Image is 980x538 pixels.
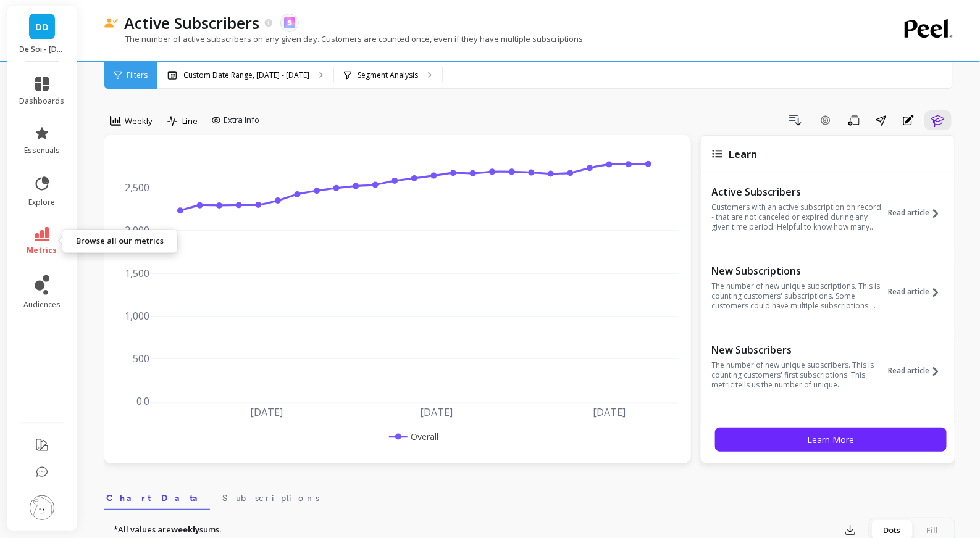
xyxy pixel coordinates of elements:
[807,434,854,445] span: Learn More
[20,96,65,106] span: dashboards
[889,263,948,320] button: Read article
[106,492,207,504] span: Chart Data
[224,114,259,126] span: Extra Info
[712,265,882,277] p: New Subscriptions
[127,70,148,80] span: Filters
[24,146,60,155] span: essentials
[712,202,882,232] p: Customers with an active subscription on record - that are not canceled or expired during any giv...
[358,70,418,80] p: Segment Analysis
[183,70,309,80] p: Custom Date Range, [DATE] - [DATE]
[104,18,119,28] img: header icon
[29,197,56,207] span: explore
[171,524,199,535] strong: weekly
[114,524,221,536] p: *All values are sums.
[715,428,947,452] button: Learn More
[712,344,882,356] p: New Subscribers
[125,12,260,33] p: Active Subscribers
[889,287,930,297] span: Read article
[27,246,57,255] span: metrics
[23,300,61,310] span: audiences
[222,492,319,504] span: Subscriptions
[729,147,758,161] span: Learn
[889,366,930,376] span: Read article
[712,360,882,390] p: The number of new unique subscribers. This is counting customers' first subscriptions. This metri...
[889,342,948,399] button: Read article
[104,33,585,44] p: The number of active subscribers on any given day. Customers are counted once, even if they have ...
[20,44,65,54] p: De Soi - drinkdesoi.myshopify.com
[104,482,955,510] nav: Tabs
[182,115,198,127] span: Line
[30,495,54,520] img: profile picture
[712,186,882,198] p: Active Subscribers
[284,17,295,28] img: api.skio.svg
[889,184,948,241] button: Read article
[125,115,153,127] span: Weekly
[35,20,49,34] span: DD
[712,281,882,311] p: The number of new unique subscriptions. This is counting customers' subscriptions. Some customers...
[889,208,930,218] span: Read article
